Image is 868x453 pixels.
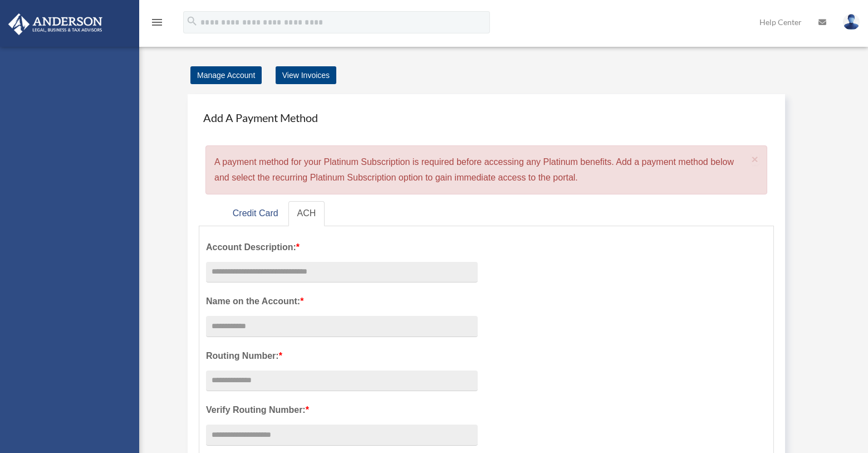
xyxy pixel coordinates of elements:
a: menu [150,20,164,29]
label: Routing Number: [206,348,478,364]
button: Close [752,153,759,165]
a: Credit Card [224,201,287,226]
h4: Add A Payment Method [199,105,774,130]
div: A payment method for your Platinum Subscription is required before accessing any Platinum benefit... [205,145,767,194]
img: Anderson Advisors Platinum Portal [5,13,106,35]
label: Name on the Account: [206,294,478,309]
i: menu [150,16,164,29]
a: View Invoices [276,66,336,84]
label: Verify Routing Number: [206,402,478,418]
span: × [752,153,759,165]
a: Manage Account [190,66,262,84]
a: ACH [288,201,325,226]
img: User Pic [843,14,860,30]
label: Account Description: [206,240,478,255]
i: search [186,15,198,27]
